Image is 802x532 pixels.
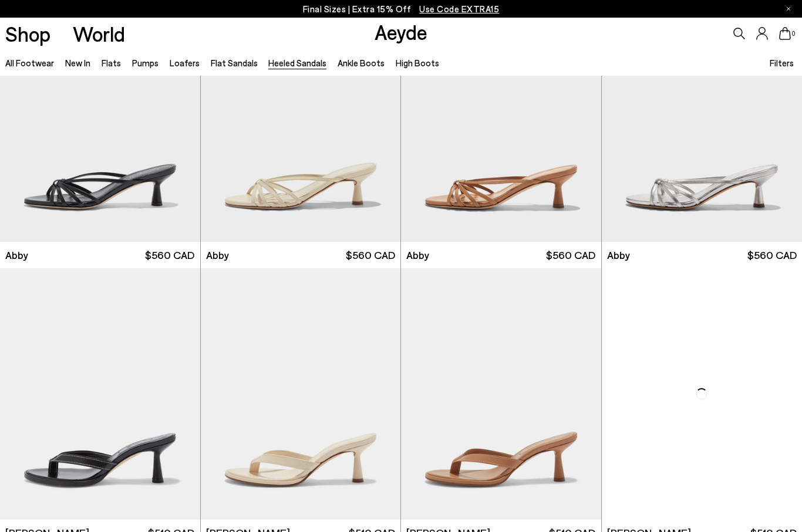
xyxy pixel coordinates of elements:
a: Shop [5,23,50,44]
p: Final Sizes | Extra 15% Off [303,2,500,16]
span: Abby [406,248,429,262]
a: High Boots [396,58,439,68]
a: Abby $560 CAD [201,242,401,268]
span: Filters [770,58,794,68]
span: Navigate to /collections/ss25-final-sizes [419,4,499,14]
span: $560 CAD [546,248,595,262]
a: Ankle Boots [338,58,385,68]
span: Abby [607,248,630,262]
a: Aeyde [375,19,427,44]
span: Abby [5,248,28,262]
a: World [73,23,125,44]
img: Daphne Leather Thong Sandals [401,268,601,520]
a: Flats [102,58,121,68]
img: Daphne Leather Thong Sandals [201,268,401,520]
span: Abby [206,248,229,262]
span: $560 CAD [346,248,395,262]
span: $560 CAD [747,248,797,262]
a: 0 [779,27,791,40]
a: Pumps [132,58,159,68]
a: Loafers [170,58,200,68]
a: Heeled Sandals [268,58,326,68]
a: Flat Sandals [211,58,258,68]
span: 0 [791,31,797,37]
a: Abby $560 CAD [401,242,601,268]
a: All Footwear [5,58,54,68]
a: New In [65,58,90,68]
span: $560 CAD [145,248,194,262]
